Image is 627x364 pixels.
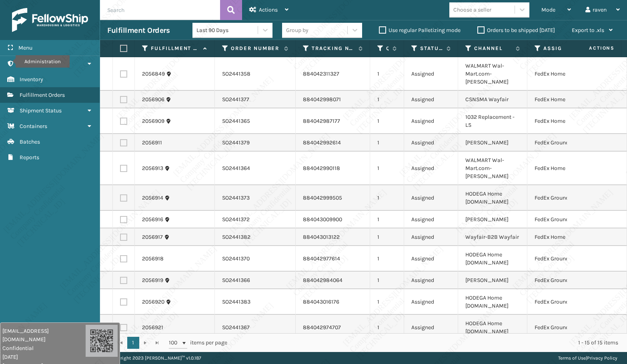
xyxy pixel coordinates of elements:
td: 1 [370,246,404,272]
a: 2056921 [142,324,163,332]
td: 1 [370,152,404,185]
td: [PERSON_NAME] [458,134,527,152]
td: FedEx Ground [527,315,604,340]
td: 1 [370,211,404,228]
a: 2056919 [142,276,163,284]
a: 2056920 [142,298,164,306]
h3: Fulfillment Orders [107,26,170,35]
a: 2056917 [142,233,163,241]
span: Inventory [20,76,43,83]
td: FedEx Ground [527,185,604,211]
td: SO2441379 [215,134,296,152]
td: 1 [370,185,404,211]
td: Wayfair-B2B Wayfair [458,228,527,246]
a: 884042311327 [303,70,339,77]
a: 2056909 [142,117,164,125]
p: Copyright 2023 [PERSON_NAME]™ v 1.0.187 [110,352,201,364]
a: 884042977614 [303,255,340,262]
td: 1 [370,228,404,246]
span: [DATE] [2,353,86,361]
td: SO2441365 [215,108,296,134]
td: SO2441382 [215,228,296,246]
a: 2056918 [142,255,164,263]
td: CSNSMA Wayfair [458,91,527,108]
a: 884043009900 [303,216,342,223]
label: Tracking Number [312,45,355,52]
label: Status [420,45,443,52]
a: 884042998071 [303,96,341,103]
td: WALMART Wal-Mart.com-[PERSON_NAME] [458,57,527,91]
td: 1 [370,134,404,152]
div: 1 - 15 of 15 items [238,339,618,347]
a: 884042987177 [303,118,340,124]
td: 1 [370,289,404,315]
span: Confidential [2,344,86,352]
label: Assigned Carrier Service [543,45,588,52]
span: Fulfillment Orders [20,92,65,98]
span: items per page [169,337,227,349]
a: 884042990118 [303,165,340,172]
td: Assigned [404,228,458,246]
td: SO2441377 [215,91,296,108]
a: 1 [127,337,139,349]
div: Choose a seller [453,6,491,14]
span: [EMAIL_ADDRESS][DOMAIN_NAME] [2,327,86,344]
td: Assigned [404,108,458,134]
a: 884043016176 [303,298,339,305]
td: SO2441358 [215,57,296,91]
td: FedEx Ground [527,289,604,315]
span: Batches [20,138,40,145]
td: Assigned [404,315,458,340]
a: 2056916 [142,216,163,224]
td: FedEx Home Delivery [527,108,604,134]
td: SO2441367 [215,315,296,340]
td: FedEx Ground [527,134,604,152]
a: 2056906 [142,96,164,104]
td: Assigned [404,91,458,108]
td: SO2441372 [215,211,296,228]
span: Shipment Status [20,107,62,114]
td: [PERSON_NAME] [458,211,527,228]
td: FedEx Ground [527,246,604,272]
td: 1 [370,108,404,134]
td: FedEx Home Delivery [527,57,604,91]
td: Assigned [404,134,458,152]
a: 2056849 [142,70,165,78]
label: Fulfillment Order Id [151,45,199,52]
a: 884042974707 [303,324,341,331]
a: 884043013122 [303,234,340,240]
a: 884042992614 [303,139,341,146]
a: 2056913 [142,164,163,172]
a: Terms of Use [558,355,586,361]
td: Assigned [404,246,458,272]
td: Assigned [404,152,458,185]
a: 884042999505 [303,194,342,201]
span: Reports [20,154,39,161]
td: 1 [370,91,404,108]
td: 1032 Replacement - LS [458,108,527,134]
span: Menu [18,44,32,51]
span: 100 [169,339,181,347]
td: HODEGA Home [DOMAIN_NAME] [458,315,527,340]
td: Assigned [404,57,458,91]
span: Actions [259,6,278,13]
label: Use regular Palletizing mode [379,27,461,34]
span: Export to .xls [572,27,604,34]
td: HODEGA Home [DOMAIN_NAME] [458,246,527,272]
td: FedEx Home Delivery [527,152,604,185]
td: Assigned [404,211,458,228]
img: logo [12,8,88,32]
div: | [558,352,617,364]
div: Group by [286,26,308,34]
td: 1 [370,272,404,289]
span: Containers [20,123,47,130]
td: SO2441364 [215,152,296,185]
td: Assigned [404,272,458,289]
td: SO2441366 [215,272,296,289]
label: Channel [474,45,512,52]
td: FedEx Home Delivery [527,91,604,108]
span: Administration [20,60,58,67]
td: SO2441373 [215,185,296,211]
td: FedEx Ground [527,211,604,228]
a: Privacy Policy [587,355,617,361]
